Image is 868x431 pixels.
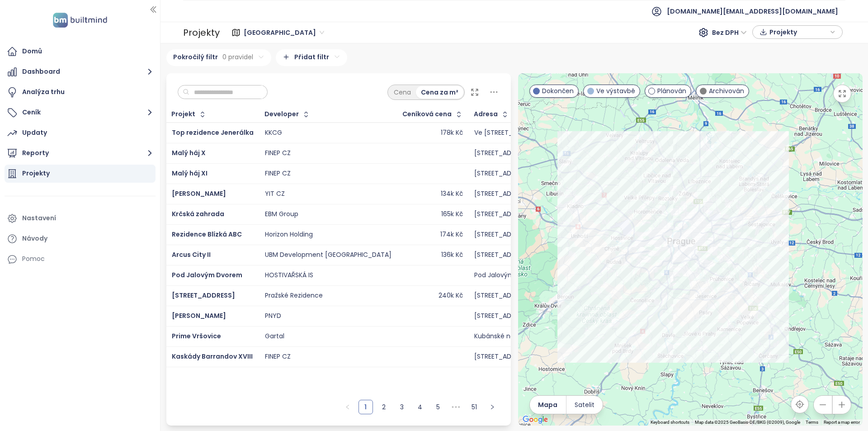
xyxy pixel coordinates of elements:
div: PNYD [265,312,281,320]
a: Arcus City II [172,250,211,259]
a: 1 [359,400,373,414]
div: [STREET_ADDRESS] [474,149,533,157]
div: 134k Kč [441,190,463,198]
div: [STREET_ADDRESS] [474,292,533,300]
a: 51 [467,400,481,414]
div: Ceníková cena [402,111,452,117]
li: Následujících 5 stran [449,400,463,414]
div: Horizon Holding [265,231,313,239]
div: Projekt [171,111,195,117]
div: Updaty [22,127,47,138]
span: Archivován [709,86,744,96]
button: left [340,400,355,414]
span: [DOMAIN_NAME][EMAIL_ADDRESS][DOMAIN_NAME] [667,0,838,22]
div: FINEP CZ [265,353,291,361]
a: Prime Vršovice [172,332,221,341]
a: Top rezidence Jenerálka [172,128,254,137]
a: Pod Jalovým Dvorem [172,270,242,279]
button: Dashboard [5,63,156,81]
div: Pomoc [22,253,45,265]
li: Následující strana [485,400,500,414]
div: Domů [22,46,42,57]
a: Malý háj X [172,148,206,157]
div: Pod Jalovým [STREET_ADDRESS] [474,271,575,279]
div: [STREET_ADDRESS] [474,251,533,259]
div: Ve [STREET_ADDRESS] [474,129,542,137]
span: [PERSON_NAME] [172,311,226,320]
div: Pomoc [5,250,156,268]
a: Analýza trhu [5,83,156,101]
button: Satelit [566,396,603,414]
li: 51 [467,400,481,414]
div: Nastavení [22,213,56,224]
div: HOSTIVAŘSKÁ IS [265,271,313,279]
div: Pokročilý filtr [166,49,271,66]
span: Map data ©2025 GeoBasis-DE/BKG (©2009), Google [695,420,800,425]
span: Bez DPH [712,26,747,39]
div: UBM Development [GEOGRAPHIC_DATA] [265,251,392,259]
a: Open this area in Google Maps (opens a new window) [520,414,550,426]
div: button [757,25,838,39]
div: YIT CZ [265,190,285,198]
button: Ceník [5,104,156,122]
a: Updaty [5,124,156,142]
div: 178k Kč [441,129,463,137]
li: 2 [377,400,391,414]
span: Praha [244,26,324,39]
a: [PERSON_NAME] [172,189,226,198]
a: Terms [806,420,818,425]
div: Adresa [474,111,498,117]
span: Dokončen [542,86,574,96]
div: [STREET_ADDRESS] [474,231,533,239]
span: right [490,404,495,410]
div: 136k Kč [441,251,463,259]
div: Developer [264,111,299,117]
div: FINEP CZ [265,149,291,157]
a: Nastavení [5,209,156,227]
img: logo [50,11,110,29]
span: Ve výstavbě [596,86,635,96]
a: Návody [5,230,156,248]
a: Report a map error [824,420,860,425]
div: Analýza trhu [22,86,65,98]
div: Cena za m² [416,86,463,99]
div: Kubánské nám. 1333/6, 100 00 Praha 10-[GEOGRAPHIC_DATA], [GEOGRAPHIC_DATA] [474,332,735,341]
div: Přidat filtr [276,49,347,66]
div: EBM Group [265,210,298,218]
span: ••• [449,400,463,414]
a: Krčská zahrada [172,209,224,218]
li: 3 [395,400,409,414]
div: Pražské Rezidence [265,292,323,300]
a: Rezidence Blízká ABC [172,230,242,239]
li: 4 [413,400,427,414]
span: Satelit [575,400,594,410]
a: Malý háj XI [172,169,208,178]
li: 1 [359,400,373,414]
div: FINEP CZ [265,170,291,178]
div: [STREET_ADDRESS] [474,312,533,320]
div: 165k Kč [441,210,463,218]
div: 240k Kč [439,292,463,300]
div: KKCG [265,129,282,137]
button: Keyboard shortcuts [651,419,689,426]
a: Domů [5,43,156,61]
div: Gartal [265,332,284,341]
span: 0 pravidel [222,52,253,62]
a: [STREET_ADDRESS] [172,291,235,300]
button: Mapa [530,396,566,414]
div: [STREET_ADDRESS] [474,190,533,198]
span: Mapa [538,400,557,410]
a: Kaskády Barrandov XVIII [172,352,253,361]
div: Projekty [183,24,220,42]
button: right [485,400,500,414]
